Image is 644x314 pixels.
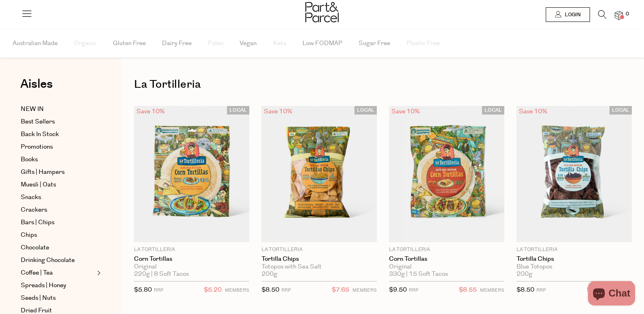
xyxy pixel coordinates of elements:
[113,29,146,58] span: Gluten Free
[406,29,440,58] span: Plastic Free
[516,106,632,242] img: Tortilla Chips
[261,256,377,263] a: Tortilla Chips
[21,155,38,165] span: Books
[21,130,95,139] a: Back In Stock
[21,256,95,265] a: Drinking Chocolate
[21,230,95,240] a: Chips
[21,180,56,190] span: Muesli | Oats
[389,256,504,263] a: Corn Tortillas
[20,75,53,93] span: Aisles
[303,29,342,58] span: Low FODMAP
[389,106,504,242] img: Corn Tortillas
[21,180,95,190] a: Muesli | Oats
[516,256,632,263] a: Tortilla Chips
[273,29,286,58] span: Keto
[305,2,339,22] img: Part&Parcel
[21,218,54,227] span: Bars | Chips
[409,287,418,293] small: RRP
[389,271,448,278] span: 330g | 15 Soft Tacos
[225,287,249,293] small: MEMBERS
[21,205,95,215] a: Crackers
[609,106,632,115] span: LOCAL
[134,106,167,117] div: Save 10%
[21,193,95,202] a: Snacks
[21,193,41,202] span: Snacks
[21,293,95,303] a: Seeds | Nuts
[389,263,504,271] div: Original
[261,271,277,278] span: 200g
[359,29,390,58] span: Sugar Free
[95,268,101,278] button: Expand/Collapse Coffee | Tea
[21,117,55,127] span: Best Sellers
[227,106,249,115] span: LOCAL
[74,29,97,58] span: Organic
[516,263,632,271] div: Blue Totopos
[354,106,377,115] span: LOCAL
[516,106,550,117] div: Save 10%
[134,286,152,294] span: $5.80
[261,106,377,242] img: Tortilla Chips
[21,243,95,253] a: Chocolate
[134,271,189,278] span: 220g | 8 Soft Tacos
[480,287,504,293] small: MEMBERS
[134,246,249,253] p: La Tortilleria
[586,281,638,308] inbox-online-store-chat: Shopify online store chat
[20,78,53,98] a: Aisles
[536,287,546,293] small: RRP
[459,285,477,295] span: $8.55
[352,287,377,293] small: MEMBERS
[21,130,59,139] span: Back In Stock
[21,293,56,303] span: Seeds | Nuts
[21,256,75,265] span: Drinking Chocolate
[261,106,295,117] div: Save 10%
[615,11,623,19] a: 0
[261,286,279,294] span: $8.50
[332,285,349,295] span: $7.65
[21,142,53,152] span: Promotions
[21,230,37,240] span: Chips
[204,285,222,295] span: $5.20
[21,218,95,227] a: Bars | Chips
[281,287,291,293] small: RRP
[134,106,249,242] img: Corn Tortillas
[261,246,377,253] p: La Tortilleria
[154,287,163,293] small: RRP
[134,263,249,271] div: Original
[516,271,532,278] span: 200g
[208,29,223,58] span: Paleo
[389,286,407,294] span: $9.50
[21,142,95,152] a: Promotions
[563,11,581,18] span: Login
[21,155,95,165] a: Books
[21,243,49,253] span: Chocolate
[546,7,590,22] a: Login
[162,29,192,58] span: Dairy Free
[21,268,95,278] a: Coffee | Tea
[21,117,95,127] a: Best Sellers
[21,104,95,114] a: NEW IN
[261,263,377,271] div: Totopos with Sea Salt
[21,268,53,278] span: Coffee | Tea
[21,167,65,177] span: Gifts | Hampers
[134,75,632,94] h1: La Tortilleria
[389,246,504,253] p: La Tortilleria
[516,246,632,253] p: La Tortilleria
[21,104,44,114] span: NEW IN
[134,256,249,263] a: Corn Tortillas
[482,106,504,115] span: LOCAL
[21,281,95,290] a: Spreads | Honey
[21,281,66,290] span: Spreads | Honey
[389,106,422,117] div: Save 10%
[624,11,631,18] span: 0
[240,29,257,58] span: Vegan
[21,167,95,177] a: Gifts | Hampers
[516,286,534,294] span: $8.50
[21,205,47,215] span: Crackers
[13,29,58,58] span: Australian Made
